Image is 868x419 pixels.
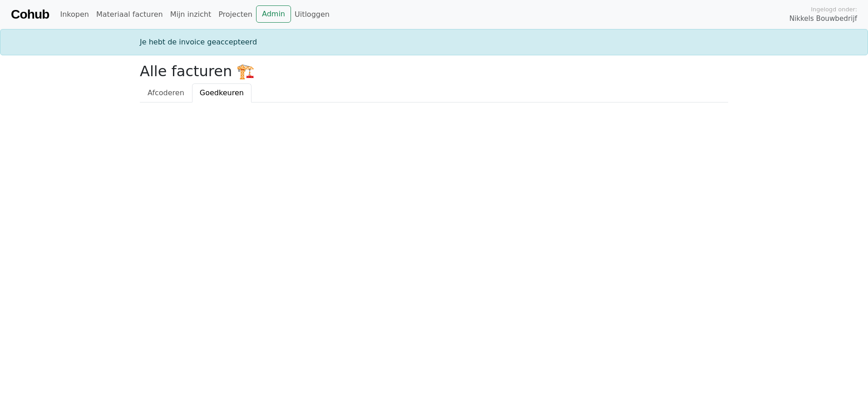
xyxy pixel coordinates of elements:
[56,5,92,24] a: Inkopen
[11,4,49,25] a: Cohub
[200,88,244,97] span: Goedkeuren
[140,63,728,80] h2: Alle facturen 🏗️
[256,5,291,23] a: Admin
[192,83,252,102] a: Goedkeuren
[93,5,167,24] a: Materiaal facturen
[134,37,734,48] div: Je hebt de invoice geaccepteerd
[215,5,256,24] a: Projecten
[789,14,857,24] span: Nikkels Bouwbedrijf
[291,5,333,24] a: Uitloggen
[140,83,192,102] a: Afcoderen
[167,5,215,24] a: Mijn inzicht
[811,5,857,14] span: Ingelogd onder:
[148,88,184,97] span: Afcoderen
